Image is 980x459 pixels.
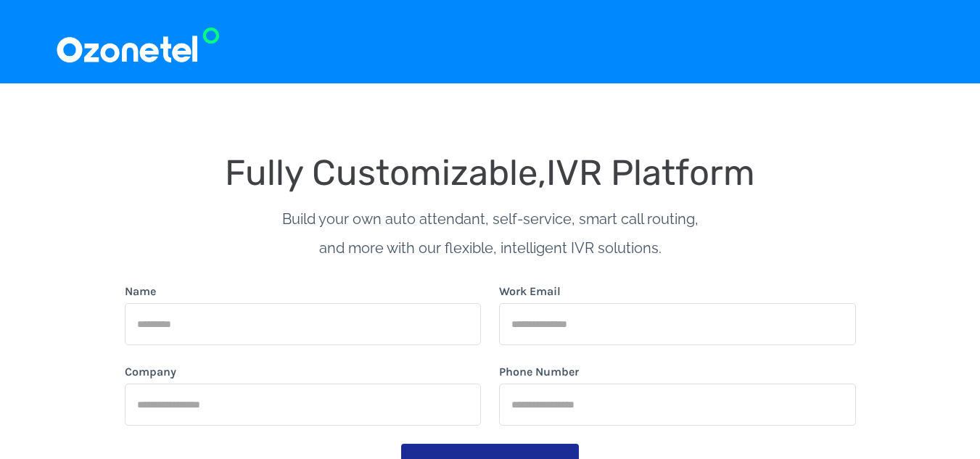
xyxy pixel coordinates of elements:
label: Name [125,283,156,300]
label: Work Email [499,283,561,300]
span: Fully Customizable, [225,152,546,194]
span: Build your own auto attendant, self-service, smart call routing, [282,210,699,228]
span: IVR Platform [546,152,755,194]
span: and more with our flexible, intelligent IVR solutions. [319,239,662,257]
label: Phone Number [499,363,579,381]
label: Company [125,363,176,381]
